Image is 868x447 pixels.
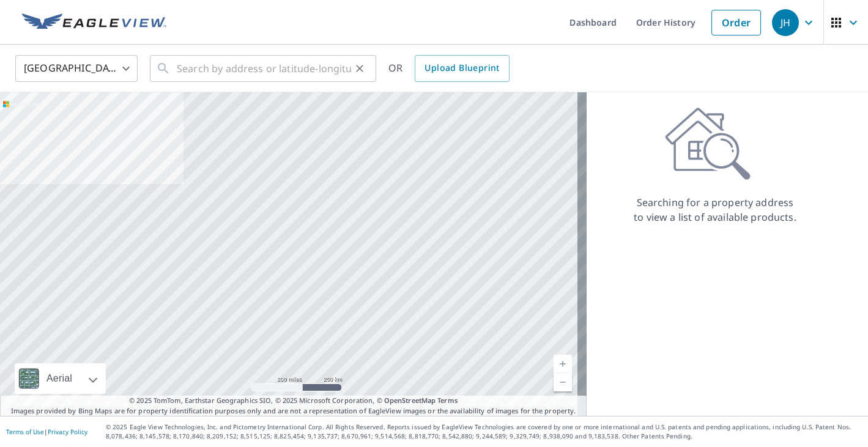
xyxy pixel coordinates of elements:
[177,51,351,86] input: Search by address or latitude-longitude
[129,396,458,406] span: © 2025 TomTom, Earthstar Geographics SIO, © 2025 Microsoft Corporation, ©
[772,9,799,36] div: JH
[15,363,106,394] div: Aerial
[48,427,87,436] a: Privacy Policy
[15,51,138,86] div: [GEOGRAPHIC_DATA]
[22,13,166,32] img: EV Logo
[106,423,862,441] p: © 2025 Eagle View Technologies, Inc. and Pictometry International Corp. All Rights Reserved. Repo...
[415,55,509,82] a: Upload Blueprint
[437,396,458,405] a: Terms
[384,396,436,405] a: OpenStreetMap
[711,10,761,35] a: Order
[6,428,87,435] p: |
[633,195,797,224] p: Searching for a property address to view a list of available products.
[6,427,44,436] a: Terms of Use
[351,60,368,77] button: Clear
[554,373,572,391] a: Current Level 5, Zoom Out
[43,363,76,394] div: Aerial
[388,55,510,82] div: OR
[554,355,572,373] a: Current Level 5, Zoom In
[425,61,499,76] span: Upload Blueprint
